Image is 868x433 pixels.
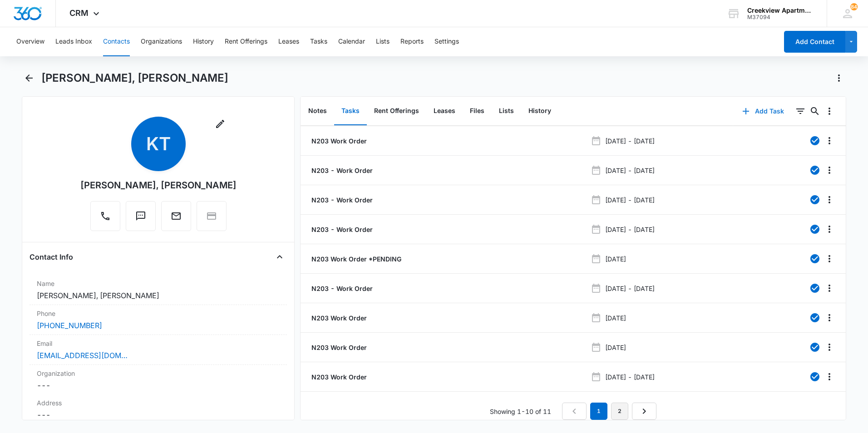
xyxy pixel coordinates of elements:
[747,14,814,20] div: account id
[30,305,287,335] div: Phone[PHONE_NUMBER]
[632,403,656,420] a: Next Page
[37,309,280,318] label: Phone
[126,215,156,223] a: Text
[521,97,558,125] button: History
[611,403,628,420] a: Page 2
[822,192,837,207] button: Overflow Menu
[793,104,808,118] button: Filters
[55,27,92,56] button: Leads Inbox
[278,27,299,56] button: Leases
[822,340,837,354] button: Overflow Menu
[310,136,367,146] a: N203 Work Order
[376,27,390,56] button: Lists
[30,275,287,305] div: Name[PERSON_NAME], [PERSON_NAME]
[37,398,280,408] label: Address
[590,403,607,420] em: 1
[126,201,156,231] button: Text
[492,97,521,125] button: Lists
[733,100,793,122] button: Add Task
[808,104,822,118] button: Search...
[310,225,373,234] a: N203 - Work Order
[161,201,191,231] button: Email
[822,222,837,236] button: Overflow Menu
[426,97,463,125] button: Leases
[605,343,626,352] p: [DATE]
[310,254,401,264] a: N203 Work Order *PENDING
[605,136,655,146] p: [DATE] - [DATE]
[822,104,837,118] button: Overflow Menu
[30,394,287,424] div: Address---
[131,117,186,171] span: KT
[30,365,287,394] div: Organization---
[605,313,626,323] p: [DATE]
[37,290,280,301] dd: [PERSON_NAME], [PERSON_NAME]
[822,163,837,177] button: Overflow Menu
[310,372,367,382] a: N203 Work Order
[16,27,44,56] button: Overview
[225,27,267,56] button: Rent Offerings
[850,3,858,10] span: 84
[37,350,128,361] a: [EMAIL_ADDRESS][DOMAIN_NAME]
[90,201,120,231] button: Call
[310,284,373,293] a: N203 - Work Order
[41,71,228,85] h1: [PERSON_NAME], [PERSON_NAME]
[822,251,837,266] button: Overflow Menu
[310,166,373,175] a: N203 - Work Order
[562,403,656,420] nav: Pagination
[37,320,102,331] a: [PHONE_NUMBER]
[605,284,655,293] p: [DATE] - [DATE]
[37,409,280,420] dd: ---
[605,372,655,382] p: [DATE] - [DATE]
[605,254,626,264] p: [DATE]
[103,27,130,56] button: Contacts
[90,215,120,223] a: Call
[310,313,367,323] a: N203 Work Order
[30,335,287,365] div: Email[EMAIL_ADDRESS][DOMAIN_NAME]
[605,195,655,205] p: [DATE] - [DATE]
[310,343,367,352] a: N203 Work Order
[161,215,191,223] a: Email
[784,31,845,53] button: Add Contact
[605,225,655,234] p: [DATE] - [DATE]
[822,133,837,148] button: Overflow Menu
[400,27,424,56] button: Reports
[272,250,287,264] button: Close
[822,369,837,384] button: Overflow Menu
[37,339,280,348] label: Email
[832,71,846,85] button: Actions
[338,27,365,56] button: Calendar
[334,97,367,125] button: Tasks
[463,97,492,125] button: Files
[434,27,459,56] button: Settings
[310,27,327,56] button: Tasks
[822,281,837,295] button: Overflow Menu
[69,8,89,18] span: CRM
[850,3,858,10] div: notifications count
[605,166,655,175] p: [DATE] - [DATE]
[141,27,182,56] button: Organizations
[822,310,837,325] button: Overflow Menu
[37,380,280,391] dd: ---
[37,369,280,378] label: Organization
[22,71,36,85] button: Back
[37,279,280,288] label: Name
[747,7,814,14] div: account name
[310,195,373,205] a: N203 - Work Order
[193,27,214,56] button: History
[80,178,237,192] div: [PERSON_NAME], [PERSON_NAME]
[301,97,334,125] button: Notes
[490,407,551,416] p: Showing 1-10 of 11
[30,251,73,262] h4: Contact Info
[367,97,426,125] button: Rent Offerings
